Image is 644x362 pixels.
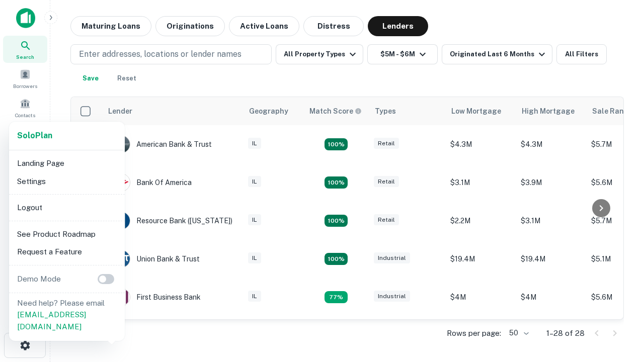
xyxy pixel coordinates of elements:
strong: Solo Plan [17,131,52,140]
li: See Product Roadmap [13,225,121,243]
iframe: Chat Widget [594,249,644,298]
p: Demo Mode [13,273,65,285]
a: SoloPlan [17,130,52,142]
li: Logout [13,199,121,217]
li: Settings [13,172,121,191]
li: Landing Page [13,154,121,172]
p: Need help? Please email [17,297,117,333]
a: [EMAIL_ADDRESS][DOMAIN_NAME] [17,310,86,331]
li: Request a Feature [13,243,121,261]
